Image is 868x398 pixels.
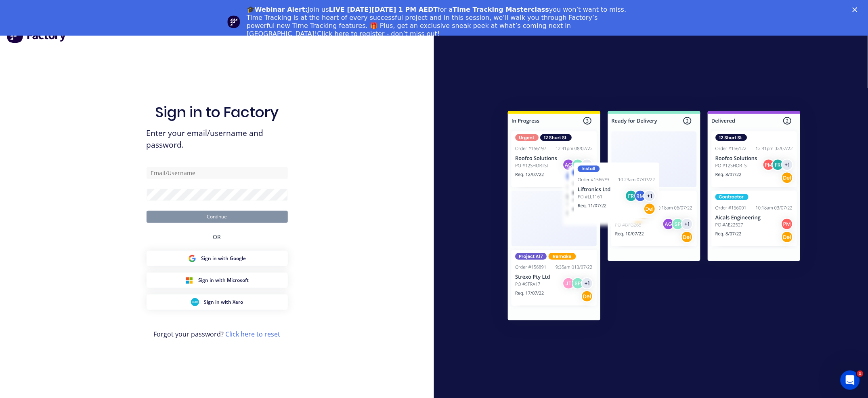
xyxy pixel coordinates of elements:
[453,6,549,13] b: Time Tracking Masterclass
[147,167,288,179] input: Email/Username
[227,15,240,28] img: Profile image for Team
[247,6,628,38] div: Join us for a you won’t want to miss. Time Tracking is at the heart of every successful project a...
[204,298,243,306] span: Sign in with Xero
[185,276,193,284] img: Microsoft Sign in
[147,127,288,151] span: Enter your email/username and password.
[247,6,308,13] b: 🎓Webinar Alert:
[853,7,861,12] div: Close
[191,298,199,306] img: Xero Sign in
[147,294,288,310] button: Xero Sign inSign in with Xero
[841,370,860,390] iframe: Intercom live chat
[213,223,221,251] div: OR
[198,277,249,284] span: Sign in with Microsoft
[857,370,864,377] span: 1
[155,104,279,121] h1: Sign in to Factory
[147,273,288,288] button: Microsoft Sign inSign in with Microsoft
[329,6,438,13] b: LIVE [DATE][DATE] 1 PM AEDT
[201,255,246,262] span: Sign in with Google
[490,95,818,340] img: Sign in
[147,251,288,266] button: Google Sign inSign in with Google
[317,30,440,38] a: Click here to register - don’t miss out!
[147,211,288,223] button: Continue
[188,254,196,263] img: Google Sign in
[154,329,281,339] span: Forgot your password?
[226,330,281,339] a: Click here to reset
